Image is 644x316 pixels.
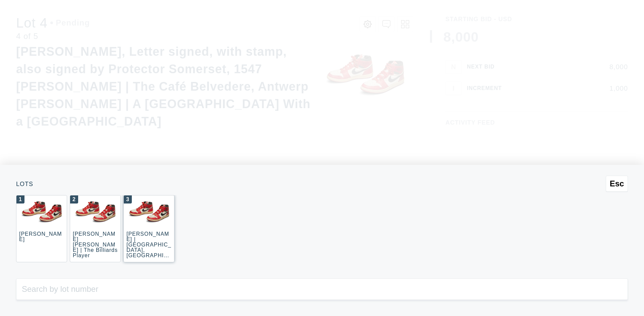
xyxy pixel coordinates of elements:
[124,195,132,204] div: 3
[16,278,628,300] input: Search by lot number
[16,181,628,187] div: Lots
[70,195,78,204] div: 2
[19,231,62,242] div: [PERSON_NAME]
[606,176,628,192] button: Esc
[610,179,624,188] span: Esc
[73,231,118,258] div: [PERSON_NAME] [PERSON_NAME] | The Billiards Player
[126,231,171,285] div: [PERSON_NAME] | [GEOGRAPHIC_DATA], [GEOGRAPHIC_DATA] ([GEOGRAPHIC_DATA], [GEOGRAPHIC_DATA])
[16,195,24,204] div: 1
